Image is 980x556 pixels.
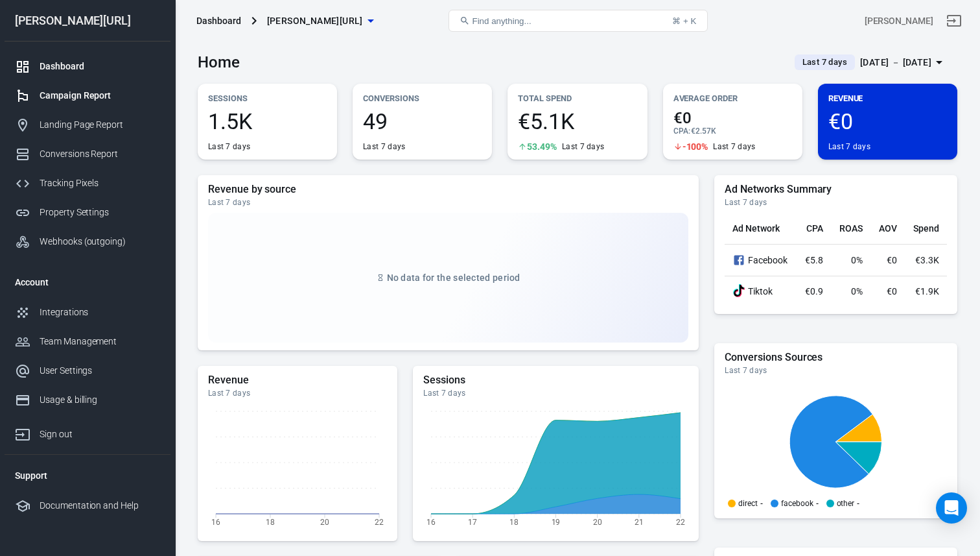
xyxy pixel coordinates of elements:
div: ⌘ + K [672,16,696,26]
a: Webhooks (outgoing) [5,227,170,256]
li: Support [5,460,170,491]
a: Landing Page Report [5,110,170,139]
a: Usage & billing [5,385,170,415]
span: CPA : [673,127,691,136]
div: Last 7 days [363,141,405,152]
tspan: 16 [426,517,436,526]
span: - [857,500,859,507]
tspan: 20 [593,517,602,526]
tspan: 20 [320,517,329,526]
div: Integrations [40,306,160,319]
button: Last 7 days[DATE] － [DATE] [784,52,957,73]
th: Ad Network [725,213,797,245]
div: Landing Page Report [40,118,160,132]
div: Dashboard [40,60,160,73]
div: Last 7 days [725,197,947,208]
span: 0% [851,255,863,265]
span: Last 7 days [797,56,852,69]
span: No data for the selected period [387,272,520,283]
div: Facebook [732,252,789,268]
svg: Facebook Ads [732,252,745,268]
div: Usage & billing [40,393,160,407]
div: Last 7 days [423,388,688,398]
div: Campaign Report [40,89,160,103]
tspan: 19 [552,517,561,526]
span: €0 [828,110,947,132]
tspan: 16 [211,517,220,526]
th: Spend [905,213,947,245]
th: CPA [797,213,831,245]
span: 53.49% [527,142,557,151]
span: 49 [363,110,482,132]
span: €3.3K [915,255,939,265]
span: €0 [673,110,792,126]
a: Sign out [5,415,170,449]
span: 0% [851,286,863,296]
a: Tracking Pixels [5,169,170,198]
p: Conversions [363,91,482,105]
a: Property Settings [5,198,170,227]
div: Last 7 days [208,388,387,398]
div: Last 7 days [828,141,870,152]
a: Team Management [5,327,170,356]
div: Last 7 days [713,141,755,152]
p: Total Spend [518,91,636,105]
span: €2.57K [691,127,716,136]
th: ROAS [831,213,870,245]
span: €5.8 [805,255,823,265]
span: €1.9K [915,286,939,296]
p: Sessions [208,91,327,105]
a: Dashboard [5,52,170,81]
div: Open Intercom Messenger [936,492,967,524]
div: Last 7 days [208,141,250,152]
tspan: 22 [375,517,384,526]
p: Revenue [828,91,947,105]
a: Sign out [939,5,970,36]
p: facebook [781,500,813,507]
div: [PERSON_NAME][URL] [5,15,170,27]
span: - [760,500,763,507]
div: User Settings [40,364,160,378]
tspan: 22 [676,517,685,526]
button: [PERSON_NAME][URL] [262,9,379,33]
span: €5.1K [518,110,636,132]
div: Last 7 days [725,365,947,376]
div: Documentation and Help [40,499,160,513]
a: Integrations [5,298,170,327]
div: Last 7 days [208,197,688,208]
th: AOV [870,213,905,245]
span: glorya.ai [267,13,363,29]
span: - [816,500,819,507]
div: Last 7 days [562,141,604,152]
span: -100% [682,142,708,151]
span: €0.9 [805,286,823,296]
tspan: 17 [468,517,477,526]
a: User Settings [5,356,170,385]
div: Conversions Report [40,147,160,161]
h5: Conversions Sources [725,351,947,364]
span: Find anything... [472,16,531,26]
h3: Home [198,53,240,71]
h5: Revenue [208,374,387,387]
p: direct [738,500,758,507]
h5: Revenue by source [208,183,688,196]
div: Tracking Pixels [40,176,160,190]
div: Property Settings [40,206,160,219]
h5: Ad Networks Summary [725,183,947,196]
span: €0 [887,255,897,265]
span: 1.5K [208,110,327,132]
div: TikTok Ads [732,284,745,298]
tspan: 18 [266,517,275,526]
span: €0 [887,286,897,296]
tspan: 21 [635,517,644,526]
div: [DATE] － [DATE] [860,54,931,71]
div: Account id: Zo3YXUXY [865,14,933,28]
div: Team Management [40,335,160,348]
div: Tiktok [732,284,789,298]
a: Conversions Report [5,139,170,169]
p: other [837,500,855,507]
p: Average Order [673,91,792,105]
a: Campaign Report [5,81,170,110]
tspan: 18 [510,517,519,526]
button: Find anything...⌘ + K [449,10,708,32]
